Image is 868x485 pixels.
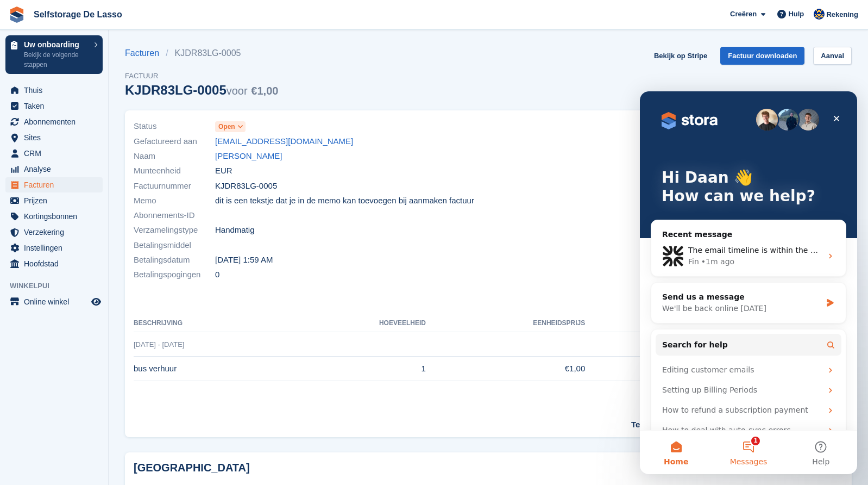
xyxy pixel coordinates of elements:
span: Naam [134,150,215,163]
span: Analyse [24,161,89,177]
a: menu [5,256,103,271]
nav: breadcrumbs [125,47,278,60]
span: Online winkel [24,294,89,309]
p: Uw onboarding [24,41,89,48]
th: Beschrijving [134,315,283,332]
td: bus verhuur [134,357,283,381]
span: 0 [215,269,219,281]
strong: Te betalen bedrag [631,420,700,429]
span: Sites [24,130,89,145]
span: [DATE] - [DATE] [134,340,184,349]
time: 2025-10-01 23:59:59 UTC [215,254,273,266]
td: 1 [283,357,426,381]
span: Rekening [826,9,858,20]
span: Gefactureerd aan [134,135,215,148]
a: menu [5,114,103,129]
p: Bekijk de volgende stappen [24,50,89,70]
a: [EMAIL_ADDRESS][DOMAIN_NAME] [215,135,353,148]
span: EUR [215,165,232,177]
a: menu [5,193,103,208]
span: Verzekering [24,225,89,240]
span: Open [218,122,235,132]
span: Creëren [730,9,757,20]
span: Abonnementen [24,114,89,129]
a: menu [5,130,103,145]
h2: [GEOGRAPHIC_DATA] [134,461,843,475]
span: Hulp [788,9,804,20]
a: menu [5,209,103,224]
span: Kortingsbonnen [24,209,89,224]
span: Betalingsdatum [134,254,215,266]
a: menu [5,146,103,161]
span: voor [227,85,248,97]
a: menu [5,240,103,256]
span: Taken [24,98,89,114]
a: menu [5,225,103,240]
img: Daan Jansen [814,9,825,20]
a: Facturen [125,47,166,60]
span: Thuis [24,83,89,98]
a: Bekijk op Stripe [650,47,712,65]
div: KJDR83LG-0005 [125,83,278,97]
span: Winkelpui [10,281,108,291]
th: Hoeveelheid [283,315,426,332]
th: Eenheidsprijs [426,315,585,332]
span: Hoofdstad [24,256,89,271]
a: Previewwinkel [90,295,103,308]
span: Instellingen [24,240,89,256]
span: Betalingspogingen [134,269,215,281]
a: menu [5,83,103,98]
span: Facturen [24,177,89,192]
iframe: Intercom live chat [640,91,857,474]
span: CRM [24,146,89,161]
span: Status [134,120,215,133]
span: Betalingsmiddel [134,239,215,252]
span: Prijzen [24,193,89,208]
span: Handmatig [215,224,255,237]
a: menu [5,98,103,114]
span: Memo [134,195,215,207]
span: Factuur [125,71,278,82]
a: menu [5,161,103,177]
a: [PERSON_NAME] [215,150,282,163]
span: dit is een tekstje dat je in de memo kan toevoegen bij aanmaken factuur [215,195,474,207]
a: Aanval [813,47,852,65]
img: stora-icon-8386f47178a22dfd0bd8f6a31ec36ba5ce8667c1dd55bd0f319d3a0aa187defe.svg [9,7,25,23]
td: €1,00 [426,357,585,381]
a: Uw onboarding Bekijk de volgende stappen [5,35,103,74]
a: menu [5,177,103,192]
span: Abonnements-ID [134,209,215,222]
a: Selfstorage De Lasso [29,5,127,23]
a: Open [215,120,246,133]
span: €1,00 [251,85,278,97]
a: menu [5,294,103,309]
span: Verzamelingstype [134,224,215,237]
a: Factuur downloaden [720,47,804,65]
span: Munteenheid [134,165,215,177]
